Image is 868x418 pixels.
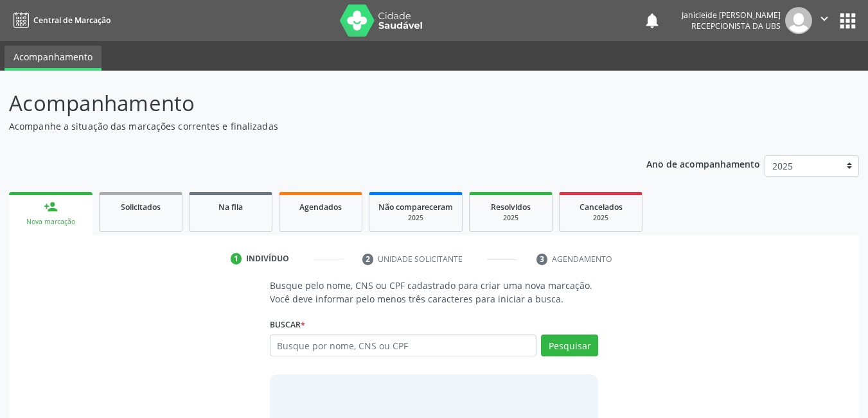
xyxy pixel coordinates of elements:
[837,10,859,32] button: apps
[643,12,661,30] button: notifications
[270,315,305,335] label: Buscar
[785,7,812,34] img: img
[4,46,102,71] a: Acompanhamento
[9,87,604,119] p: Acompanhamento
[817,12,831,26] i: 
[378,213,453,223] div: 2025
[299,202,342,213] span: Agendados
[9,10,111,31] a: Central de Marcação
[246,253,289,265] div: Indivíduo
[812,7,837,34] button: 
[121,202,161,213] span: Solicitados
[378,202,453,213] span: Não compareceram
[646,155,760,171] p: Ano de acompanhamento
[580,202,623,213] span: Cancelados
[691,21,781,31] span: Recepcionista da UBS
[491,202,531,213] span: Resolvidos
[569,213,633,223] div: 2025
[270,335,537,356] input: Busque por nome, CNS ou CPF
[682,10,781,21] div: Janicleide [PERSON_NAME]
[33,15,111,26] span: Central de Marcação
[44,200,58,214] div: person_add
[18,217,84,227] div: Nova marcação
[541,335,598,356] button: Pesquisar
[270,279,599,306] p: Busque pelo nome, CNS ou CPF cadastrado para criar uma nova marcação. Você deve informar pelo men...
[218,202,243,213] span: Na fila
[231,253,242,265] div: 1
[9,119,604,133] p: Acompanhe a situação das marcações correntes e finalizadas
[479,213,543,223] div: 2025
